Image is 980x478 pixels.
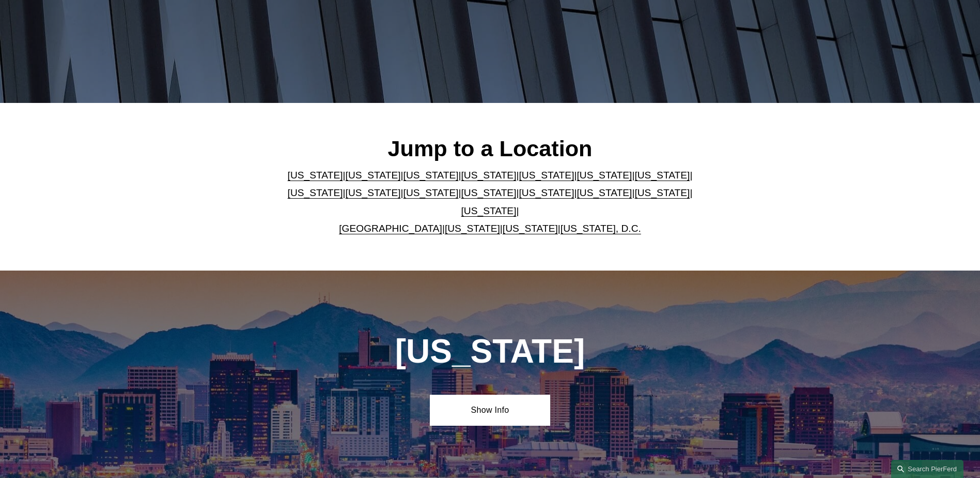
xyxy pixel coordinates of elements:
[519,187,574,198] a: [US_STATE]
[461,187,517,198] a: [US_STATE]
[577,170,632,181] a: [US_STATE]
[577,187,632,198] a: [US_STATE]
[288,170,343,181] a: [US_STATE]
[634,187,690,198] a: [US_STATE]
[634,170,690,181] a: [US_STATE]
[346,187,401,198] a: [US_STATE]
[461,205,517,216] a: [US_STATE]
[279,167,701,238] p: | | | | | | | | | | | | | | | | | |
[346,170,401,181] a: [US_STATE]
[279,135,701,162] h2: Jump to a Location
[445,223,500,234] a: [US_STATE]
[403,170,459,181] a: [US_STATE]
[519,170,574,181] a: [US_STATE]
[288,187,343,198] a: [US_STATE]
[561,223,641,234] a: [US_STATE], D.C.
[339,333,641,370] h1: [US_STATE]
[339,223,442,234] a: [GEOGRAPHIC_DATA]
[461,170,517,181] a: [US_STATE]
[403,187,459,198] a: [US_STATE]
[503,223,558,234] a: [US_STATE]
[430,395,550,426] a: Show Info
[891,460,963,478] a: Search this site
